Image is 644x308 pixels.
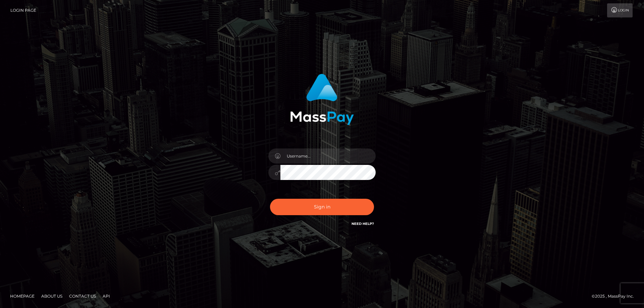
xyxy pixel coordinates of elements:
button: Sign in [270,199,374,215]
input: Username... [280,148,376,164]
a: About Us [39,291,65,301]
a: Login Page [10,3,36,17]
a: Login [607,3,633,17]
a: Homepage [7,291,37,301]
a: Contact Us [66,291,99,301]
img: MassPay Login [290,74,354,125]
a: API [100,291,113,301]
a: Need Help? [352,222,374,226]
div: © 2025 , MassPay Inc. [592,293,639,300]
